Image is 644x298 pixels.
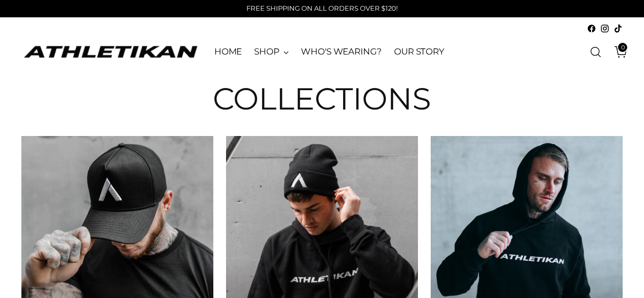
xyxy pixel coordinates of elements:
a: Open cart modal [607,42,627,62]
span: 0 [618,43,627,52]
a: Open search modal [585,42,606,62]
a: HOME [214,41,242,63]
a: ATHLETIKAN [21,44,200,60]
a: OUR STORY [394,41,444,63]
a: SHOP [254,41,289,63]
h1: Collections [213,82,431,116]
a: WHO'S WEARING? [301,41,382,63]
p: FREE SHIPPING ON ALL ORDERS OVER $120! [246,4,398,14]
